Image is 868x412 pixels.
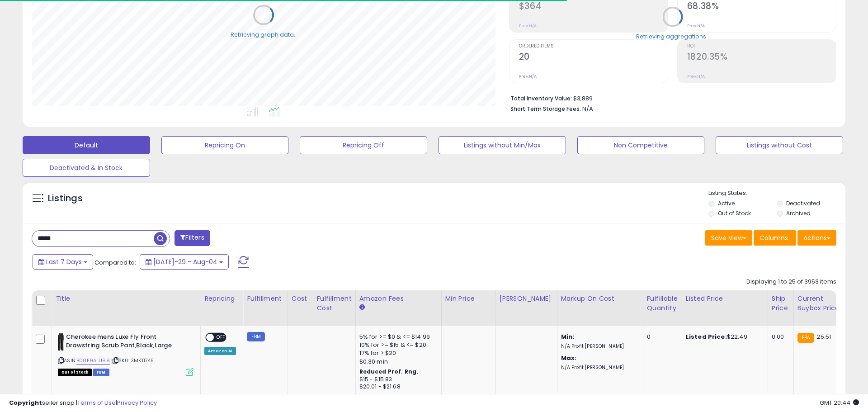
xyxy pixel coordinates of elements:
button: Deactivated & In Stock [23,159,150,177]
button: Default [23,136,150,154]
button: Non Competitive [577,136,705,154]
div: seller snap | | [9,399,157,407]
div: Retrieving aggregations.. [636,32,709,40]
button: Listings without Min/Max [439,136,566,154]
div: Retrieving graph data.. [231,30,297,38]
button: Repricing On [161,136,289,154]
button: Listings without Cost [716,136,843,154]
button: Repricing Off [300,136,427,154]
strong: Copyright [9,398,42,407]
